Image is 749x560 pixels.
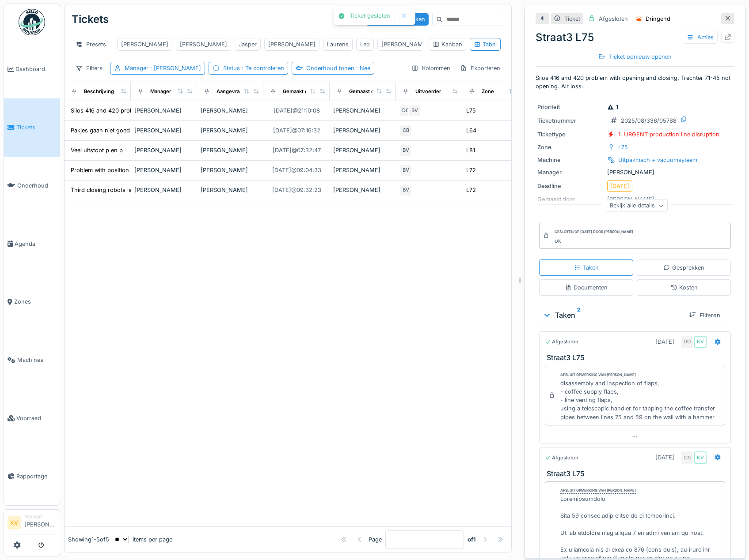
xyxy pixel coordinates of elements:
div: BV [399,144,412,157]
span: Onderhoud [17,181,56,190]
span: Tickets [16,123,56,132]
div: [PERSON_NAME] [121,40,168,49]
div: Manager [24,513,56,520]
div: [PERSON_NAME] [201,146,260,154]
div: [PERSON_NAME] [134,106,194,115]
div: [DATE] [610,182,629,190]
div: Zone [482,88,494,95]
span: Rapportage [16,472,56,481]
div: CS [681,451,693,464]
a: Dashboard [4,40,60,98]
div: [PERSON_NAME] [180,40,227,49]
div: Veel uitstoot p en p [71,146,123,154]
div: Documenten [565,283,608,292]
div: BV [399,184,412,196]
div: Ticketnummer [537,117,604,125]
sup: 2 [577,310,581,320]
a: Zones [4,273,60,331]
h3: Straat3 L75 [547,470,727,478]
div: items per page [113,535,172,544]
div: Tickettype [537,130,604,139]
li: [PERSON_NAME] [24,513,56,532]
div: [PERSON_NAME] [333,186,392,194]
span: Zones [14,297,56,306]
div: [PERSON_NAME] [134,186,194,194]
div: [DATE] @ 09:04:33 [272,166,321,174]
div: Manager [537,168,604,177]
div: Filters [72,62,106,75]
div: [DATE] @ 09:32:23 [272,186,321,194]
div: Status [223,64,284,72]
div: L64 [466,126,476,135]
div: Uitvoerder [415,88,441,95]
div: Silos 416 and 420 problem with opening and clos... [71,106,209,115]
div: Third closing robots is damage [71,186,155,194]
div: Gesprekken [663,263,704,272]
span: Dashboard [15,65,56,73]
div: [DATE] @ 21:10:08 [274,106,320,115]
div: Tickets [72,8,109,31]
div: Page [369,535,382,544]
div: [PERSON_NAME] [268,40,316,49]
a: Machines [4,331,60,389]
div: Exporteren [456,62,504,75]
div: Straat3 L75 [536,30,734,45]
div: Bekijk alle details [606,199,668,212]
div: Gemaakt door [349,88,382,95]
div: Leo [360,40,370,49]
div: DO [681,336,693,348]
div: [PERSON_NAME] [201,166,260,174]
div: Onderhoud tonen [306,64,370,72]
div: Afsluit opmerking van [PERSON_NAME] [560,488,636,494]
div: L81 [466,146,475,154]
span: : Nee [354,65,370,71]
div: [PERSON_NAME] [333,106,392,115]
div: Showing 1 - 5 of 5 [68,535,109,544]
div: Afgesloten [599,15,628,23]
a: Agenda [4,214,60,273]
div: Tabel [474,40,497,49]
div: BV [408,105,421,117]
div: 2025/08/336/05768 [621,117,677,125]
div: Kolommen [407,62,454,75]
span: : Te controleren [240,65,284,71]
div: Manager [150,88,171,95]
div: Zone [537,143,604,151]
a: Voorraad [4,389,60,447]
div: Problem with position of labels on Novopack [71,166,192,174]
li: KV [8,516,21,530]
div: 1. URGENT production line disruption [618,130,719,139]
p: Silos 416 and 420 problem with opening and closing. Trechter 71-45 not opening. Air loss. [536,74,734,90]
div: [PERSON_NAME] [201,126,260,135]
div: L72 [466,166,476,174]
div: L72 [466,186,476,194]
div: Kosten [670,283,698,292]
div: L75 [618,143,628,151]
div: Gesloten op [DATE] door [PERSON_NAME] [555,229,633,235]
div: KV [694,336,707,348]
div: Dringend [646,15,670,23]
div: Jasper [239,40,257,49]
div: [PERSON_NAME] [381,40,429,49]
div: Pakjes gaan niet goed door waardoor folie versc... [71,126,207,135]
div: Machine [537,156,604,164]
a: KV Manager[PERSON_NAME] [8,513,56,534]
span: Agenda [15,240,56,248]
h3: Straat3 L75 [547,353,727,362]
strong: of 1 [468,535,476,544]
div: [PERSON_NAME] [333,146,392,154]
span: Voorraad [16,414,56,422]
div: Filteren [685,309,724,321]
div: Laurens [327,40,349,49]
div: Acties [683,31,718,44]
img: Badge_color-CXgf-gQk.svg [19,9,45,35]
a: Tickets [4,98,60,157]
div: Ticket gesloten [350,12,390,20]
div: Ticket [564,15,580,23]
div: Ticket opnieuw openen [595,51,675,63]
div: [PERSON_NAME] [134,166,194,174]
div: [PERSON_NAME] [134,126,194,135]
div: Afsluit opmerking van [PERSON_NAME] [560,372,636,378]
div: Taken [543,310,682,320]
div: Deadline [537,182,604,190]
